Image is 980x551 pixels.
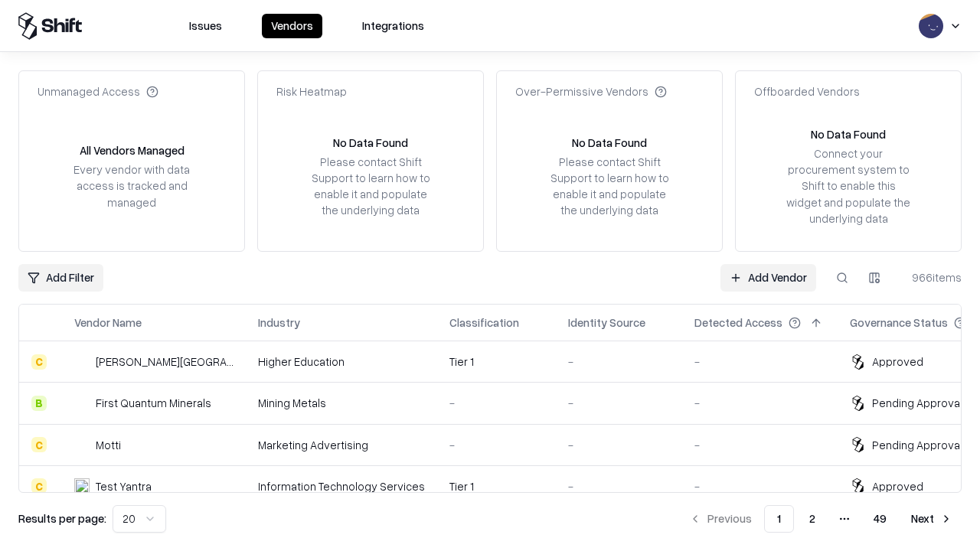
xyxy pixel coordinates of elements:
[68,161,195,210] div: Every vendor with data access is tracked and managed
[872,478,923,494] div: Approved
[18,264,103,292] button: Add Filter
[31,437,47,452] div: C
[258,354,425,370] div: Higher Education
[680,505,962,533] nav: pagination
[276,83,347,99] div: Risk Heatmap
[850,315,948,331] div: Governance Status
[568,478,670,494] div: -
[785,145,912,227] div: Connect your procurement system to Shift to enable this widget and populate the underlying data
[96,437,121,453] div: Motti
[258,478,425,494] div: Information Technology Services
[96,354,234,370] div: [PERSON_NAME][GEOGRAPHIC_DATA]
[872,437,962,453] div: Pending Approval
[258,315,300,331] div: Industry
[31,478,47,494] div: C
[18,510,106,527] p: Results per page:
[764,505,794,533] button: 1
[572,135,647,151] div: No Data Found
[872,354,923,370] div: Approved
[568,395,670,411] div: -
[568,315,645,331] div: Identity Source
[694,395,825,411] div: -
[262,14,322,38] button: Vendors
[38,83,158,99] div: Unmanaged Access
[333,135,408,151] div: No Data Found
[546,154,673,219] div: Please contact Shift Support to learn how to enable it and populate the underlying data
[720,264,816,292] a: Add Vendor
[449,354,544,370] div: Tier 1
[449,315,519,331] div: Classification
[694,315,782,331] div: Detected Access
[353,14,433,38] button: Integrations
[568,437,670,453] div: -
[449,395,544,411] div: -
[568,354,670,370] div: -
[31,396,47,411] div: B
[74,437,90,452] img: Motti
[96,478,152,494] div: Test Yantra
[258,395,425,411] div: Mining Metals
[74,396,90,411] img: First Quantum Minerals
[31,354,47,370] div: C
[754,83,860,99] div: Offboarded Vendors
[694,478,825,494] div: -
[258,437,425,453] div: Marketing Advertising
[80,142,185,158] div: All Vendors Managed
[861,505,899,533] button: 49
[872,395,962,411] div: Pending Approval
[449,437,544,453] div: -
[74,315,142,331] div: Vendor Name
[74,354,90,370] img: Reichman University
[307,154,434,219] div: Please contact Shift Support to learn how to enable it and populate the underlying data
[74,478,90,494] img: Test Yantra
[180,14,231,38] button: Issues
[797,505,828,533] button: 2
[449,478,544,494] div: Tier 1
[96,395,211,411] div: First Quantum Minerals
[694,437,825,453] div: -
[811,126,886,142] div: No Data Found
[694,354,825,370] div: -
[900,269,962,285] div: 966 items
[902,505,962,533] button: Next
[515,83,667,99] div: Over-Permissive Vendors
